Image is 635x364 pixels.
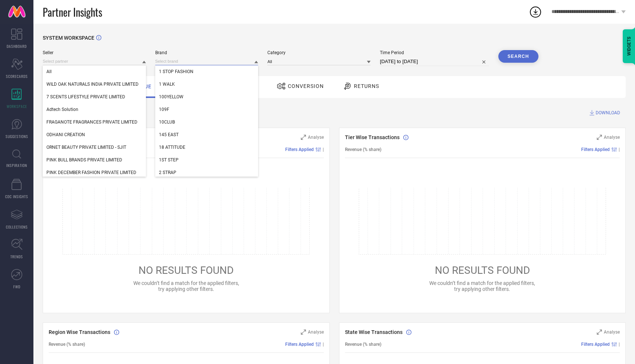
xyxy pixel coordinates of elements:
span: We couldn’t find a match for the applied filters, try applying other filters. [429,280,535,292]
span: Partner Insights [43,4,102,20]
span: Seller [43,50,146,55]
div: All [43,65,146,78]
input: Select brand [155,58,258,65]
div: 145 EAST [155,128,258,141]
span: Analyse [308,329,324,335]
span: Revenue (% share) [345,147,381,152]
span: State Wise Transactions [345,329,403,335]
span: Tier Wise Transactions [345,134,400,140]
div: 18 ATTITUDE [155,141,258,154]
input: Select time period [380,57,489,66]
span: Revenue (% share) [345,342,381,347]
svg: Zoom [301,135,306,140]
span: | [619,147,620,152]
span: 1 STOP FASHION [159,69,193,74]
span: Filters Applied [285,147,314,152]
span: 1 WALK [159,82,175,87]
span: Returns [354,83,379,89]
span: ODHANI CREATION [46,132,85,137]
span: Brand [155,50,258,55]
span: 100YELLOW [159,94,183,99]
span: Analyse [308,135,324,140]
span: Analyse [604,135,620,140]
span: Time Period [380,50,489,55]
span: | [619,342,620,347]
span: Filters Applied [285,342,314,347]
span: Revenue (% share) [49,342,85,347]
span: INSPIRATION [6,163,27,168]
span: PINK DECEMBER FASHION PRIVATE LIMITED [46,170,136,175]
span: SYSTEM WORKSPACE [43,35,94,41]
span: 7 SCENTS LIFESTYLE PRIVATE LIMITED [46,94,125,99]
span: NO RESULTS FOUND [435,264,530,276]
div: 10CLUB [155,116,258,128]
div: ODHANI CREATION [43,128,146,141]
input: Select partner [43,58,146,65]
span: 2 STRAP [159,170,176,175]
span: WILD OAK NATURALS INDIA PRIVATE LIMITED [46,82,139,87]
div: PINK BULL BRANDS PRIVATE LIMITED [43,154,146,166]
span: Filters Applied [581,342,610,347]
span: | [323,342,324,347]
span: CDC INSIGHTS [5,194,28,199]
span: Analyse [604,329,620,335]
svg: Zoom [597,135,602,140]
div: PINK DECEMBER FASHION PRIVATE LIMITED [43,166,146,179]
span: DOWNLOAD [596,109,620,117]
span: We couldn’t find a match for the applied filters, try applying other filters. [133,280,239,292]
div: 1ST STEP [155,154,258,166]
span: 1ST STEP [159,157,179,163]
span: Region Wise Transactions [49,329,110,335]
span: DASHBOARD [7,43,27,49]
span: SUGGESTIONS [6,134,28,139]
span: ORNET BEAUTY PRIVATE LIMITED - SJIT [46,145,126,150]
div: Open download list [529,5,542,19]
span: FWD [13,284,20,289]
div: FRAGANOTE FRAGRANCES PRIVATE LIMITED [43,116,146,128]
span: Filters Applied [581,147,610,152]
span: COLLECTIONS [6,224,28,230]
div: WILD OAK NATURALS INDIA PRIVATE LIMITED [43,78,146,91]
span: FRAGANOTE FRAGRANCES PRIVATE LIMITED [46,119,137,125]
span: Category [267,50,371,55]
span: SCORECARDS [6,73,28,79]
div: 109F [155,103,258,116]
span: All [46,69,52,74]
span: | [323,147,324,152]
span: 109F [159,107,169,112]
span: 145 EAST [159,132,179,137]
span: Conversion [288,83,324,89]
span: 10CLUB [159,119,175,125]
div: 7 SCENTS LIFESTYLE PRIVATE LIMITED [43,91,146,103]
button: Search [498,50,538,63]
span: 18 ATTITUDE [159,145,185,150]
svg: Zoom [301,329,306,335]
span: NO RESULTS FOUND [139,264,234,276]
span: WORKSPACE [7,104,27,109]
div: 2 STRAP [155,166,258,179]
div: 1 STOP FASHION [155,65,258,78]
svg: Zoom [597,329,602,335]
span: TRENDS [10,254,23,259]
div: 100YELLOW [155,91,258,103]
div: Adtech Solution [43,103,146,116]
span: PINK BULL BRANDS PRIVATE LIMITED [46,157,122,163]
div: ORNET BEAUTY PRIVATE LIMITED - SJIT [43,141,146,154]
div: 1 WALK [155,78,258,91]
span: Adtech Solution [46,107,78,112]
